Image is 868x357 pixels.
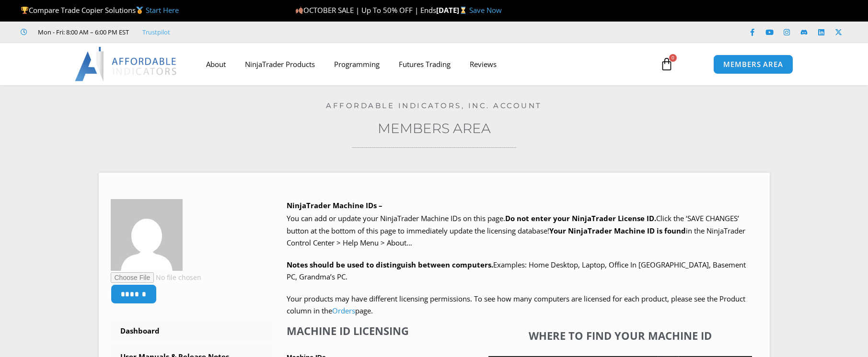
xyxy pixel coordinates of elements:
[136,7,143,14] img: 🥇
[287,213,505,223] span: You can add or update your NinjaTrader Machine IDs on this page.
[295,5,436,15] span: OCTOBER SALE | Up To 50% OFF | Ends
[549,226,686,235] strong: Your NinjaTrader Machine ID is found
[324,53,389,75] a: Programming
[111,319,273,344] a: Dashboard
[197,53,649,75] nav: Menu
[723,61,783,68] span: MEMBERS AREA
[669,54,677,62] span: 0
[35,26,129,38] span: Mon - Fri: 8:00 AM – 6:00 PM EST
[332,306,355,315] a: Orders
[111,199,183,271] img: 45c0057e6f4855a36cff5f96179758a8b12d68a3e26da419b00d2a9fa1d712f1
[287,324,476,337] h4: Machine ID Licensing
[146,5,179,15] a: Start Here
[436,5,469,15] strong: [DATE]
[21,5,179,15] span: Compare Trade Copier Solutions
[287,201,382,210] b: NinjaTrader Machine IDs –
[469,5,502,15] a: Save Now
[460,53,506,75] a: Reviews
[488,329,752,342] h4: Where to find your Machine ID
[287,213,745,247] span: Click the ‘SAVE CHANGES’ button at the bottom of this page to immediately update the licensing da...
[287,294,745,316] span: Your products may have different licensing permissions. To see how many computers are licensed fo...
[75,47,178,81] img: LogoAI | Affordable Indicators – NinjaTrader
[505,213,656,223] b: Do not enter your NinjaTrader License ID.
[287,260,746,282] span: Examples: Home Desktop, Laptop, Office In [GEOGRAPHIC_DATA], Basement PC, Grandma’s PC.
[296,7,303,14] img: 🍂
[646,50,688,78] a: 0
[713,55,793,74] a: MEMBERS AREA
[287,260,493,269] strong: Notes should be used to distinguish between computers.
[142,26,170,38] a: Trustpilot
[197,53,235,75] a: About
[378,120,491,136] a: Members Area
[460,7,467,14] img: ⌛
[389,53,460,75] a: Futures Trading
[235,53,324,75] a: NinjaTrader Products
[326,101,542,110] a: Affordable Indicators, Inc. Account
[21,7,28,14] img: 🏆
